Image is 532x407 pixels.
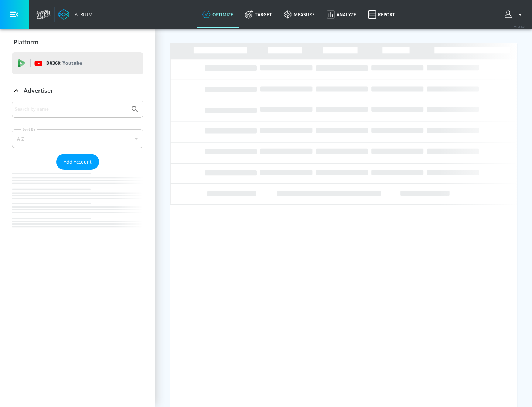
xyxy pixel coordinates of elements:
[64,158,92,166] span: Add Account
[58,9,93,20] a: Atrium
[12,52,143,74] div: DV360: Youtube
[362,1,401,28] a: Report
[12,32,143,53] div: Platform
[12,101,143,242] div: Advertiser
[21,127,37,132] label: Sort By
[15,104,127,114] input: Search by name
[12,80,143,101] div: Advertiser
[46,59,82,67] p: DV360:
[14,38,38,46] p: Platform
[239,1,278,28] a: Target
[24,87,53,95] p: Advertiser
[12,129,143,148] div: A-Z
[197,1,239,28] a: optimize
[278,1,321,28] a: measure
[56,154,99,170] button: Add Account
[12,170,143,242] nav: list of Advertiser
[321,1,362,28] a: Analyze
[514,24,525,28] span: v 4.24.0
[62,59,82,67] p: Youtube
[72,11,93,18] div: Atrium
